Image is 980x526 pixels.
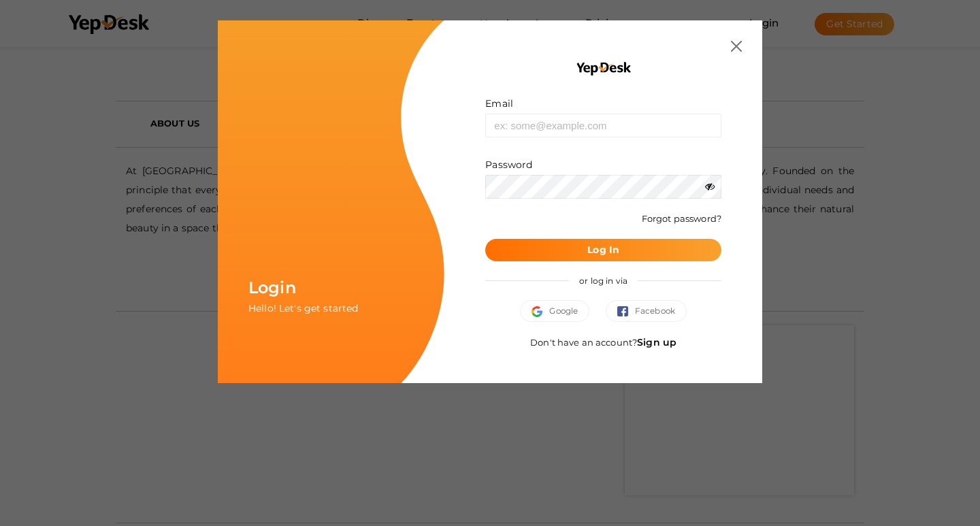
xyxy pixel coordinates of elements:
[731,41,742,52] img: close.svg
[575,61,632,76] img: YEP_black_cropped.png
[485,97,513,110] label: Email
[248,278,296,297] span: Login
[485,114,721,137] input: ex: some@example.com
[485,158,532,171] label: Password
[642,213,721,224] a: Forgot password?
[587,244,619,256] b: Log In
[248,302,358,314] span: Hello! Let's get started
[637,336,676,348] a: Sign up
[569,265,638,296] span: or log in via
[606,300,687,322] button: Facebook
[530,337,676,348] span: Don't have an account?
[485,239,721,261] button: Log In
[532,306,549,317] img: google.svg
[520,300,589,322] button: Google
[617,306,635,317] img: facebook.svg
